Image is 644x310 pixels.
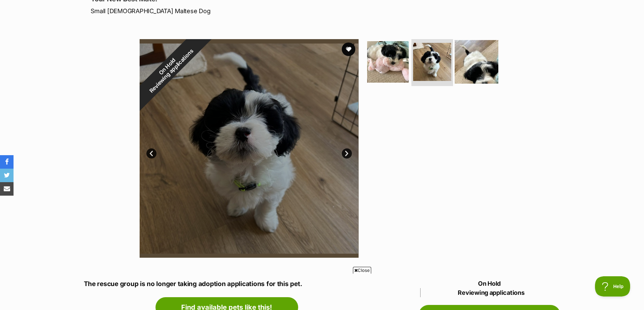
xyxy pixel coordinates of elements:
[413,43,451,81] img: Photo of Neville
[121,20,217,117] div: On Hold
[420,288,560,297] span: Reviewing applications
[419,279,560,297] p: On Hold
[342,148,352,159] a: Next
[353,267,371,274] span: Close
[84,279,370,289] p: The rescue group is no longer taking adoption applications for this pet.
[342,43,355,56] button: favourite
[455,40,498,83] img: Photo of Neville
[595,276,630,297] iframe: Help Scout Beacon - Open
[148,48,194,94] span: Reviewing applications
[146,148,157,159] a: Prev
[199,276,445,307] iframe: Advertisement
[91,6,377,16] p: Small [DEMOGRAPHIC_DATA] Maltese Dog
[367,41,409,83] img: Photo of Neville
